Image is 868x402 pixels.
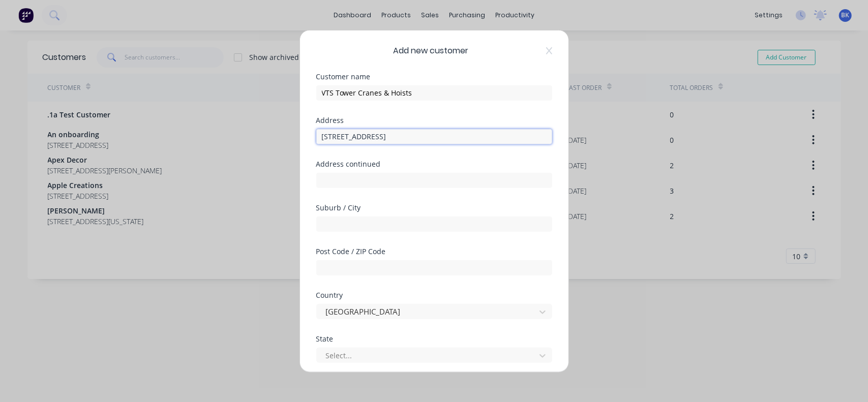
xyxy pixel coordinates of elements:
span: Add new customer [394,44,469,56]
div: Address [316,116,552,123]
div: State [316,335,552,342]
div: Address continued [316,160,552,167]
div: Country [316,291,552,298]
div: Suburb / City [316,204,552,211]
div: Post Code / ZIP Code [316,248,552,255]
div: Customer name [316,73,552,80]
